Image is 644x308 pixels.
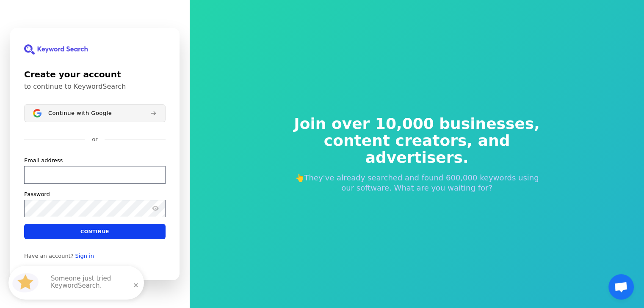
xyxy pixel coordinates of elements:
p: or [92,136,97,143]
a: Sign in [75,253,94,259]
label: Email address [24,157,63,164]
span: Continue with Google [48,110,112,117]
img: Sign in with Google [33,109,41,117]
label: Password [24,191,50,198]
button: Continue [24,224,166,239]
button: Show password [150,203,160,213]
button: Sign in with GoogleContinue with Google [24,104,166,122]
a: Open chat [608,274,634,300]
p: to continue to KeywordSearch [24,82,166,91]
span: Join over 10,000 businesses, [288,115,546,132]
p: 👆They've already searched and found 600,000 keywords using our software. What are you waiting for? [288,173,546,193]
p: Someone just tried KeywordSearch. [51,275,135,290]
img: KeywordSearch [24,44,88,55]
h1: Create your account [24,68,166,81]
span: Have an account? [24,253,74,259]
span: content creators, and advertisers. [288,132,546,166]
img: HubSpot [10,267,41,298]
